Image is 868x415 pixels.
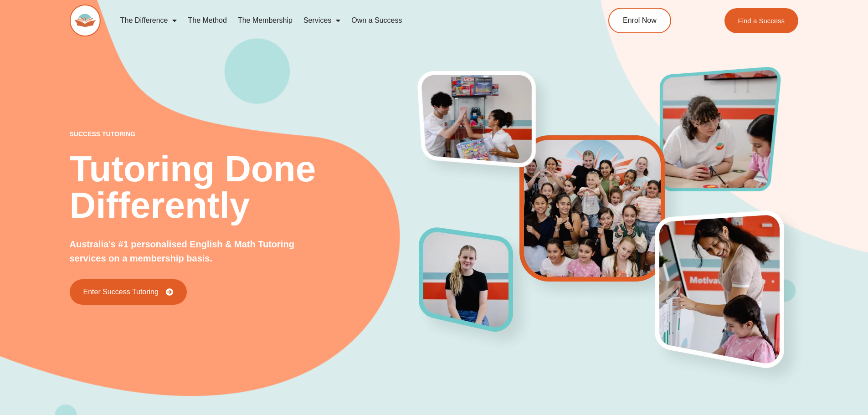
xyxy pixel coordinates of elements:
span: Enter Success Tutoring [83,288,159,296]
nav: Menu [115,10,567,31]
p: success tutoring [70,131,420,137]
span: Enrol Now [623,17,657,24]
a: The Membership [232,10,298,31]
a: The Difference [115,10,183,31]
a: Enrol Now [608,8,671,33]
a: Enter Success Tutoring [70,279,187,305]
a: Services [298,10,346,31]
a: The Method [182,10,232,31]
a: Find a Success [724,8,799,33]
a: Own a Success [346,10,407,31]
span: Find a Success [738,17,785,24]
h2: Tutoring Done Differently [70,151,420,224]
p: Australia's #1 personalised English & Math Tutoring services on a membership basis. [70,237,325,266]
